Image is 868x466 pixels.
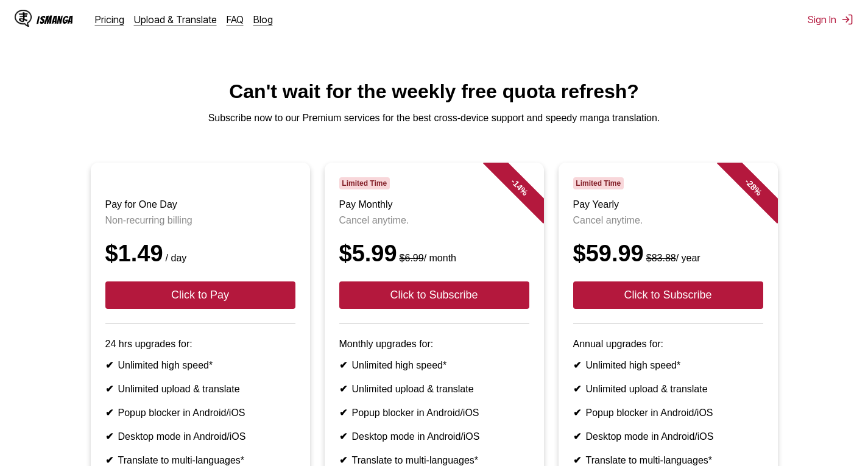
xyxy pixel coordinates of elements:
[573,408,581,418] b: ✔
[105,431,113,442] b: ✔
[573,215,763,226] p: Cancel anytime.
[105,241,295,267] div: $1.49
[95,13,124,26] a: Pricing
[573,431,581,442] b: ✔
[482,150,556,224] div: - 14 %
[105,281,295,309] button: Click to Pay
[573,281,763,309] button: Click to Subscribe
[105,383,295,395] li: Unlimited upload & translate
[339,177,390,189] span: Limited Time
[573,383,763,395] li: Unlimited upload & translate
[10,113,858,124] p: Subscribe now to our Premium services for the best cross-device support and speedy manga translat...
[339,431,347,442] b: ✔
[105,408,113,418] b: ✔
[573,384,581,394] b: ✔
[573,241,763,267] div: $59.99
[339,455,347,465] b: ✔
[573,431,763,442] li: Desktop mode in Android/iOS
[105,455,113,465] b: ✔
[339,407,529,418] li: Popup blocker in Android/iOS
[105,360,113,370] b: ✔
[644,253,700,263] small: / year
[339,339,529,350] p: Monthly upgrades for:
[573,339,763,350] p: Annual upgrades for:
[573,199,763,210] h3: Pay Yearly
[339,454,529,466] li: Translate to multi-languages*
[339,431,529,442] li: Desktop mode in Android/iOS
[253,13,273,26] a: Blog
[105,384,113,394] b: ✔
[339,199,529,210] h3: Pay Monthly
[105,339,295,350] p: 24 hrs upgrades for:
[37,14,73,26] div: IsManga
[105,199,295,210] h3: Pay for One Day
[339,359,529,371] li: Unlimited high speed*
[227,13,244,26] a: FAQ
[573,454,763,466] li: Translate to multi-languages*
[339,360,347,370] b: ✔
[163,253,187,263] small: / day
[646,253,676,263] s: $83.88
[716,150,789,224] div: - 28 %
[400,253,424,263] s: $6.99
[134,13,217,26] a: Upload & Translate
[339,408,347,418] b: ✔
[573,407,763,418] li: Popup blocker in Android/iOS
[15,10,95,29] a: IsManga LogoIsManga
[105,454,295,466] li: Translate to multi-languages*
[10,80,858,103] h1: Can't wait for the weekly free quota refresh?
[105,431,295,442] li: Desktop mode in Android/iOS
[339,281,529,309] button: Click to Subscribe
[15,10,32,27] img: IsManga Logo
[808,13,853,26] button: Sign In
[573,177,624,189] span: Limited Time
[105,215,295,226] p: Non-recurring billing
[573,455,581,465] b: ✔
[105,359,295,371] li: Unlimited high speed*
[397,253,456,263] small: / month
[841,13,853,26] img: Sign out
[573,359,763,371] li: Unlimited high speed*
[105,407,295,418] li: Popup blocker in Android/iOS
[339,383,529,395] li: Unlimited upload & translate
[339,241,529,267] div: $5.99
[339,215,529,226] p: Cancel anytime.
[339,384,347,394] b: ✔
[573,360,581,370] b: ✔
